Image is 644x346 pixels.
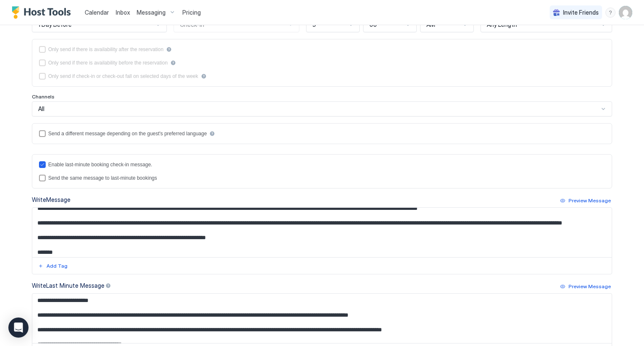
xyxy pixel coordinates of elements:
[37,261,69,271] button: Add Tag
[39,161,605,168] div: lastMinuteMessageEnabled
[569,197,611,204] div: Preview Message
[48,60,168,66] div: Only send if there is availability before the reservation
[137,9,166,16] span: Messaging
[39,130,605,137] div: languagesEnabled
[39,175,605,181] div: lastMinuteMessageIsTheSame
[32,208,612,257] textarea: Input Field
[182,9,201,16] span: Pricing
[39,59,605,66] div: beforeReservation
[563,9,599,16] span: Invite Friends
[47,262,68,270] div: Add Tag
[559,196,612,206] button: Preview Message
[32,93,55,100] span: Channels
[39,46,605,53] div: afterReservation
[619,6,632,19] div: User profile
[48,73,198,79] div: Only send if check-in or check-out fall on selected days of the week
[32,195,70,204] div: Write Message
[605,8,615,18] div: menu
[48,175,157,181] div: Send the same message to last-minute bookings
[48,131,207,137] div: Send a different message depending on the guest's preferred language
[8,318,29,338] div: Open Intercom Messenger
[559,281,612,292] button: Preview Message
[12,6,75,19] a: Host Tools Logo
[48,46,164,52] div: Only send if there is availability after the reservation
[39,73,605,80] div: isLimited
[85,9,109,16] span: Calendar
[48,162,152,168] div: Enable last-minute booking check-in message.
[569,283,611,290] div: Preview Message
[116,8,130,17] a: Inbox
[38,105,44,113] span: All
[85,8,109,17] a: Calendar
[32,281,111,290] div: Write Last Minute Message
[116,9,130,16] span: Inbox
[32,294,612,343] textarea: Input Field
